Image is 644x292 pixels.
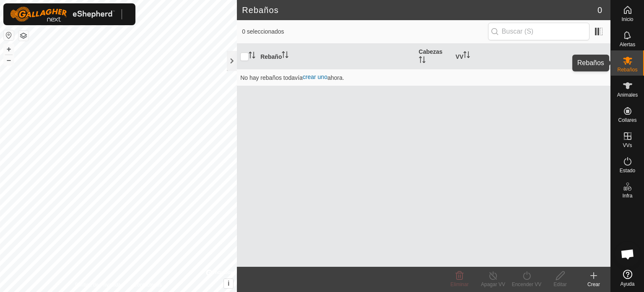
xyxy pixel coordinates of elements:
button: – [4,55,14,65]
font: Contáctenos [134,282,162,288]
font: Apagar VV [481,281,505,287]
font: Collares [618,117,636,123]
font: Rebaño [260,53,282,60]
font: Infra [622,193,632,199]
button: Capas del Mapa [18,31,29,41]
p-sorticon: Activar para ordenar [463,53,470,59]
font: + [7,45,11,53]
input: Buscar (S) [488,23,589,40]
font: Crear [587,281,600,287]
font: VV [456,53,464,60]
p-sorticon: Activar para ordenar [419,58,426,64]
font: ahora. [327,74,344,81]
font: Estado [620,168,635,174]
img: Logotipo de Gallagher [10,7,115,22]
p-sorticon: Activar para ordenar [282,53,288,59]
font: 0 seleccionados [242,28,284,35]
button: Restablecer Mapa [4,30,14,40]
button: i [224,279,233,288]
font: Animales [617,92,638,98]
font: Eliminar [450,281,468,287]
font: No hay rebaños todavía [240,74,303,81]
font: Alertas [620,42,635,47]
font: – [7,55,11,64]
button: + [4,44,14,54]
font: i [228,280,229,287]
a: crear uno [303,74,327,80]
p-sorticon: Activar para ordenar [249,53,255,60]
font: Inicio [621,16,633,22]
a: Política de Privacidad [75,281,123,289]
a: Ayuda [611,266,644,290]
a: Contáctenos [134,281,162,289]
font: Política de Privacidad [75,282,123,288]
font: Rebaños [617,67,637,73]
font: Cabezas [419,48,443,55]
div: Chat abierto [615,242,640,267]
font: Ayuda [621,281,635,287]
font: Encender VV [512,281,542,287]
font: Rebaños [242,5,279,15]
font: VVs [623,142,632,148]
font: 0 [597,5,602,15]
font: Editar [553,281,566,287]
